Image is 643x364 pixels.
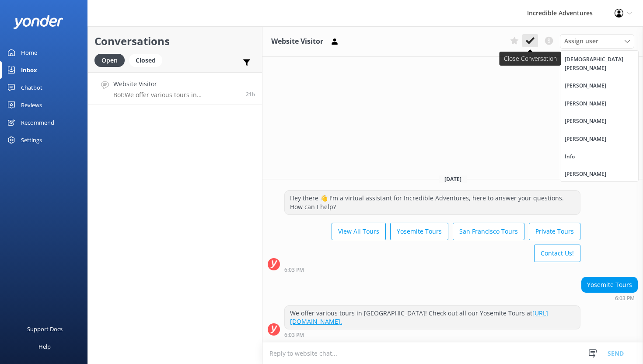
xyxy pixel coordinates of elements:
button: Contact Us! [534,245,580,262]
div: [PERSON_NAME] [565,117,606,126]
div: Yosemite Tours [582,277,637,292]
div: Chatbot [21,79,42,96]
div: Support Docs [27,320,63,338]
div: [PERSON_NAME] [565,170,606,178]
div: Info [565,152,575,161]
div: Settings [21,131,42,149]
div: Home [21,44,37,61]
div: Reviews [21,96,42,114]
div: Open [94,54,125,67]
a: Open [94,55,129,65]
img: yonder-white-logo.png [13,15,63,29]
div: [DEMOGRAPHIC_DATA][PERSON_NAME] [565,55,634,73]
button: Yosemite Tours [390,223,448,240]
strong: 6:03 PM [615,296,635,301]
button: View All Tours [332,223,386,240]
a: [URL][DOMAIN_NAME]. [290,309,548,326]
div: Assign User [560,34,634,48]
a: Website VisitorBot:We offer various tours in [GEOGRAPHIC_DATA]! Check out all our Yosemite Tours ... [88,72,262,105]
p: Bot: We offer various tours in [GEOGRAPHIC_DATA]! Check out all our Yosemite Tours at [URL][DOMAI... [113,91,239,99]
div: Closed [129,54,162,67]
button: Private Tours [529,223,580,240]
span: Assign user [564,36,598,46]
div: [PERSON_NAME] [565,81,606,90]
div: Oct 14 2025 03:03pm (UTC -07:00) America/Los_Angeles [581,295,638,301]
h4: Website Visitor [113,79,239,89]
div: Help [38,338,51,355]
div: We offer various tours in [GEOGRAPHIC_DATA]! Check out all our Yosemite Tours at [285,306,580,329]
a: Closed [129,55,167,65]
div: Recommend [21,114,54,131]
div: [PERSON_NAME] [565,99,606,108]
div: [PERSON_NAME] [565,135,606,143]
h2: Conversations [94,33,255,49]
div: Inbox [21,61,37,79]
strong: 6:03 PM [284,332,304,338]
strong: 6:03 PM [284,267,304,273]
div: Hey there 👋 I'm a virtual assistant for Incredible Adventures, here to answer your questions. How... [285,191,580,214]
div: Oct 14 2025 03:03pm (UTC -07:00) America/Los_Angeles [284,266,580,273]
h3: Website Visitor [271,36,323,47]
button: San Francisco Tours [453,223,524,240]
div: Oct 14 2025 03:03pm (UTC -07:00) America/Los_Angeles [284,332,580,338]
span: [DATE] [439,175,467,183]
span: Oct 14 2025 03:03pm (UTC -07:00) America/Los_Angeles [246,91,255,98]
